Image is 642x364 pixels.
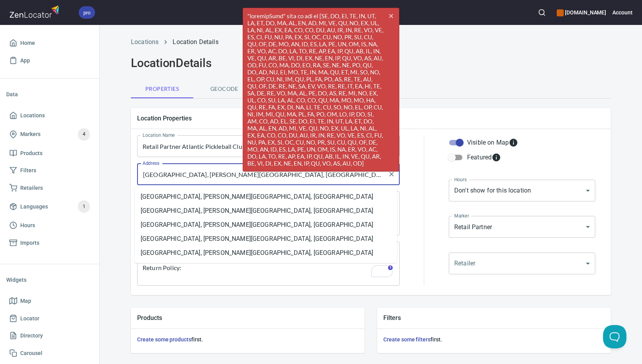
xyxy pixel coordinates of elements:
[137,114,605,122] h5: Location Properties
[79,9,95,17] span: pro
[137,336,191,343] a: Create some products
[20,148,42,158] span: Products
[134,232,397,246] li: [GEOGRAPHIC_DATA], [PERSON_NAME][GEOGRAPHIC_DATA], [GEOGRAPHIC_DATA]
[557,9,564,16] button: color-CE600E
[134,218,397,232] li: [GEOGRAPHIC_DATA], [PERSON_NAME][GEOGRAPHIC_DATA], [GEOGRAPHIC_DATA]
[383,335,605,344] h6: first.
[6,124,93,145] a: Markers4
[6,292,93,310] a: Map
[6,85,93,104] li: Data
[20,331,43,341] span: Directory
[6,162,93,179] a: Filters
[557,4,606,21] div: Manage your apps
[131,56,611,70] h2: Location Details
[136,84,189,94] span: Properties
[383,314,605,322] h5: Filters
[449,180,595,201] div: Don't show for this location
[6,52,93,69] a: App
[386,169,397,180] button: Clear
[6,179,93,197] a: Retailers
[557,8,606,17] h6: [DOMAIN_NAME]
[612,8,633,17] h6: Account
[134,190,397,204] li: [GEOGRAPHIC_DATA], [PERSON_NAME][GEOGRAPHIC_DATA], [GEOGRAPHIC_DATA]
[78,130,90,139] span: 4
[79,6,95,19] div: pro
[20,348,42,358] span: Carousel
[533,4,550,21] button: Search
[509,138,518,147] svg: Whether the location is visible on the map.
[20,111,45,120] span: Locations
[78,202,90,211] span: 1
[492,153,501,162] svg: Featured locations are moved to the top of the search results list.
[449,253,595,274] div: ​
[6,234,93,252] a: Imports
[20,183,43,193] span: Retailers
[603,325,626,348] iframe: Help Scout Beacon - Open
[6,196,93,217] a: Languages1
[134,246,397,260] li: [GEOGRAPHIC_DATA], [PERSON_NAME][GEOGRAPHIC_DATA], [GEOGRAPHIC_DATA]
[20,166,36,175] span: Filters
[6,270,93,289] li: Widgets
[6,107,93,124] a: Locations
[131,38,159,46] a: Locations
[131,37,611,47] nav: breadcrumb
[243,8,399,171] span: "loremipSumd" sita co adi el [SE, DO, EI, TE, IN, UT, LA, ET, DO, MA, AL, EN, AD, MI, VE, QU, NO,...
[9,3,62,20] img: zenlocator
[20,221,35,230] span: Hours
[6,217,93,234] a: Hours
[20,38,35,48] span: Home
[383,336,430,343] a: Create some filters
[20,56,30,65] span: App
[612,4,633,21] button: Account
[6,310,93,327] a: Locator
[6,345,93,362] a: Carousel
[198,84,251,94] span: Geocode
[173,38,218,46] a: Location Details
[20,296,31,306] span: Map
[20,238,39,248] span: Imports
[20,202,48,212] span: Languages
[6,327,93,345] a: Directory
[467,138,518,147] div: Visible on Map
[137,335,358,344] h6: first.
[449,216,595,238] div: Retail Partner
[134,204,397,218] li: [GEOGRAPHIC_DATA], [PERSON_NAME][GEOGRAPHIC_DATA], [GEOGRAPHIC_DATA]
[20,314,39,323] span: Locator
[20,129,41,139] span: Markers
[6,34,93,52] a: Home
[467,153,501,162] div: Featured
[137,314,358,322] h5: Products
[6,145,93,162] a: Products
